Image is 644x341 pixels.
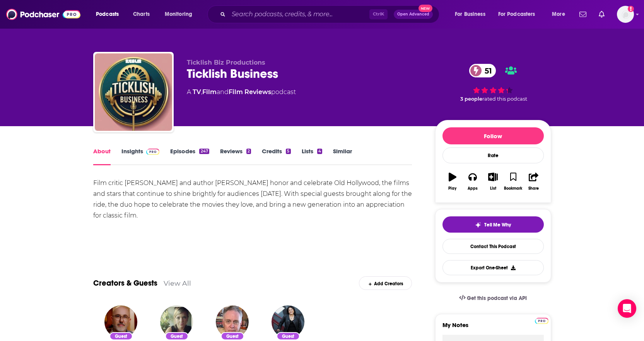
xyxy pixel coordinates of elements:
a: Film Reviews [229,88,271,96]
span: For Podcasters [498,9,535,20]
span: 51 [477,64,496,77]
button: Show profile menu [617,6,634,23]
div: Guest [165,332,188,340]
button: open menu [159,8,202,21]
div: A podcast [187,87,296,97]
a: Episodes247 [170,147,209,165]
button: Follow [442,127,544,144]
img: User Profile [617,6,634,23]
span: and [217,88,229,96]
div: Guest [277,332,300,340]
button: open menu [547,8,575,21]
span: Charts [133,9,150,20]
span: , [201,88,202,96]
div: Play [448,186,456,191]
button: Export One-Sheet [442,260,544,275]
button: List [483,168,503,195]
div: Film critic [PERSON_NAME] and author [PERSON_NAME] honor and celebrate Old Hollywood, the films a... [93,178,412,221]
button: Share [523,168,543,195]
a: Similar [333,147,352,165]
div: Guest [109,332,133,340]
div: Search podcasts, credits, & more... [215,5,447,23]
a: Reviews2 [220,147,251,165]
span: Monitoring [165,9,192,20]
button: Bookmark [503,168,523,195]
span: Ticklish Biz Productions [187,59,265,66]
img: Eddie Muller [216,305,249,338]
div: Guest [221,332,244,340]
a: About [93,147,111,165]
span: More [552,9,565,20]
label: My Notes [442,321,544,335]
a: Get this podcast via API [453,289,533,308]
img: Laurent Bouzereau [104,305,137,338]
div: Open Intercom Messenger [618,299,636,318]
img: Podchaser Pro [146,149,160,155]
img: Podchaser - Follow, Share and Rate Podcasts [6,7,80,22]
div: 5 [286,149,290,154]
img: Esther Ludlow [272,305,304,338]
span: For Business [455,9,485,20]
a: Show notifications dropdown [576,8,589,21]
a: Credits5 [262,147,290,165]
a: TV [193,88,201,96]
div: Rate [442,147,544,163]
span: 3 people [460,96,482,102]
div: List [490,186,496,191]
span: Get this podcast via API [467,295,527,302]
button: Apps [463,168,483,195]
span: Tell Me Why [484,222,511,228]
a: InsightsPodchaser Pro [121,147,160,165]
a: Lists4 [302,147,322,165]
button: open menu [449,8,495,21]
button: open menu [493,8,547,21]
a: View All [164,279,191,287]
a: Show notifications dropdown [596,8,608,21]
button: open menu [91,8,129,21]
a: Pro website [535,317,548,324]
div: 51 3 peoplerated this podcast [435,59,551,107]
div: Apps [468,186,478,191]
a: Film [202,88,217,96]
img: tell me why sparkle [475,222,481,228]
a: 51 [469,64,496,77]
button: Play [442,168,463,195]
div: 247 [199,149,209,154]
a: Creators & Guests [93,278,157,288]
div: Share [528,186,539,191]
svg: Add a profile image [628,6,634,12]
div: Add Creators [359,276,412,290]
button: tell me why sparkleTell Me Why [442,216,544,233]
div: Bookmark [504,186,522,191]
span: Ctrl K [369,9,388,19]
input: Search podcasts, credits, & more... [229,8,369,21]
span: Logged in as AtriaBooks [617,6,634,23]
button: Open AdvancedNew [394,10,433,19]
div: 2 [246,149,251,154]
span: rated this podcast [482,96,527,102]
img: Ticklish Business [95,53,172,131]
a: Charts [128,8,154,21]
span: Open Advanced [397,12,429,16]
div: 4 [317,149,322,154]
img: Lindsey Romain [160,305,193,338]
a: Contact This Podcast [442,239,544,254]
span: New [419,5,432,12]
img: Podchaser Pro [535,318,548,324]
span: Podcasts [96,9,119,20]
